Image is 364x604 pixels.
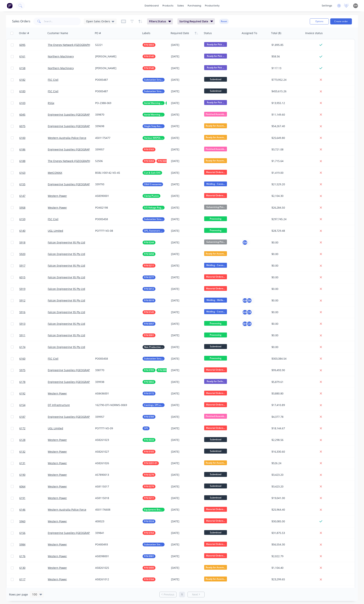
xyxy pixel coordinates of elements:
span: SPS, Fasteners & Buy IN [144,229,163,233]
span: 6147 [19,194,25,198]
button: P/N 0140 [143,66,155,70]
button: AMCR [242,309,252,315]
a: 5916 [19,307,48,318]
a: 6190 [19,469,48,480]
div: Required Date [171,31,189,35]
a: Falcon Engineering 95 Pty Ltd [48,322,85,325]
a: 5920 [19,248,48,260]
div: $117.13 [271,66,301,70]
span: 5984 [19,543,25,546]
span: 6176 [19,554,25,558]
button: BHCR [242,321,252,327]
a: FSC Civil [48,217,58,221]
span: 6103 [19,101,25,105]
div: [DATE] [171,89,201,93]
button: P/N 0284P/N 0603 [143,159,169,163]
a: 6188 [19,155,48,167]
a: 6192 [19,388,48,399]
a: The Energy Network ([GEOGRAPHIC_DATA]) Pty Ltd [48,159,111,163]
button: Reset [219,19,229,24]
div: [DATE] [171,78,201,82]
span: DH [354,4,357,7]
a: 6182 [19,74,48,85]
a: Engineering Supplies ([GEOGRAPHIC_DATA]) Pty Ltd [48,124,113,128]
a: Falcon Engineering 95 Pty Ltd [48,345,85,349]
span: P/N 0764 [144,531,154,535]
span: 6155 [19,182,25,186]
span: 5912 [19,299,25,302]
a: 6155 [19,179,48,190]
span: P/N 0145 [144,310,154,314]
button: P/N 0185 [143,450,155,454]
button: P/N 0400 [143,566,155,570]
button: Options [310,18,329,24]
span: 5913 [19,322,25,326]
span: P/N 0211 [144,496,154,500]
a: 6131 [19,458,48,469]
span: 6130 [19,566,25,570]
span: Substation Structural Steel [144,217,163,221]
span: Single Stay Assembly (FPBW) [144,124,163,128]
button: Castings, SPS and Buy In [143,403,165,407]
button: SPS, Fasteners & Buy IN [143,229,165,233]
div: Assigned To [242,31,257,35]
a: 6147 [19,190,48,202]
button: Various WAPOL Brackets [143,136,165,140]
span: 6140 [19,229,25,233]
span: P/N 0277 [144,275,154,279]
button: Equipment Brackets [143,508,165,512]
span: 5975 [19,368,25,372]
div: PO # [95,31,101,35]
div: [PERSON_NAME] [95,66,137,70]
span: Various WAPOL Brackets [144,136,163,140]
span: Next [192,593,198,596]
span: P/N 0201-01 [144,461,157,465]
a: Falcon Engineering 95 Pty Ltd [48,241,85,244]
span: P/N 0057 [144,322,154,326]
button: Clamp PLates [143,194,160,198]
a: 6154 [19,399,48,411]
button: P/N 0603 [143,43,155,47]
div: PO005487 [95,89,137,93]
span: 5916 [19,310,25,314]
span: Submitted [204,77,227,82]
a: 5911 [19,330,48,341]
span: 6160 [19,357,25,361]
div: $1,895.85 [271,43,301,47]
div: [PERSON_NAME] [95,55,137,58]
button: P/N 0764 [143,531,155,535]
span: 6163 [19,171,25,175]
span: P/N 0802 [158,368,168,372]
span: Submitted [204,88,227,93]
span: P/N 0140 [144,66,154,70]
div: CR [246,321,252,327]
button: P/N 0244 [143,241,155,244]
a: 6176 [19,551,48,562]
span: P/N 0789 [144,415,154,419]
button: Create order [330,18,352,24]
a: Western Power [48,473,67,476]
div: Customer Name [47,31,68,35]
span: P/N 0284 [144,159,154,163]
span: Ready for Pick ... [204,42,227,47]
button: Substation Structural Steel [143,89,165,93]
button: Substation Structural Steel [143,357,165,361]
span: P/N 0412 [144,287,154,291]
a: 5919 [19,283,48,295]
button: P/N 0211 [143,496,155,500]
span: 6161 [19,55,25,58]
div: EM [246,298,252,303]
span: 6015 [19,275,25,279]
a: 5984 [19,539,48,550]
a: UGL Limited [48,426,63,430]
span: P/N 0244 [144,241,154,244]
span: 6156 [19,531,25,535]
a: Western Power [48,438,67,442]
span: P/N 0185 [144,450,154,454]
button: P/N 0033 [143,438,155,442]
span: 6158 [19,66,25,70]
a: Engineering Supplies ([GEOGRAPHIC_DATA]) Pty Ltd [48,113,113,116]
span: 6117 [19,577,25,581]
a: 5912 [19,295,48,306]
a: 6183 [19,86,48,97]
